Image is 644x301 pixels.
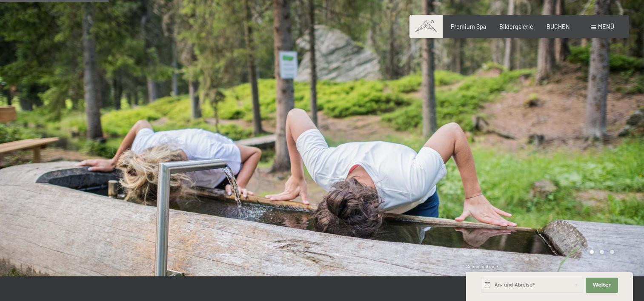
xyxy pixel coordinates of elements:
[600,250,604,254] div: Carousel Page 2
[593,282,611,289] span: Weiter
[586,278,618,293] button: Weiter
[466,264,498,269] span: Schnellanfrage
[499,23,533,30] a: Bildergalerie
[610,250,614,254] div: Carousel Page 3
[587,250,614,254] div: Carousel Pagination
[598,23,614,30] span: Menü
[590,250,594,254] div: Carousel Page 1 (Current Slide)
[451,23,486,30] a: Premium Spa
[547,23,570,30] a: BUCHEN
